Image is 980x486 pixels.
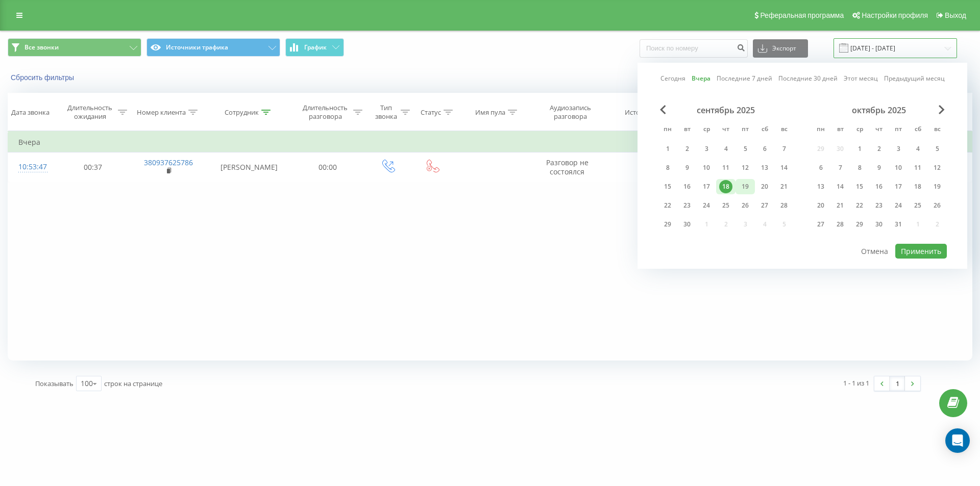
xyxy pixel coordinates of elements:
div: 14 [777,161,791,174]
div: сб 6 сент. 2025 г. [755,141,774,157]
div: 1 [853,142,866,156]
div: 9 [680,161,694,174]
div: 16 [680,180,694,193]
div: вт 28 окт. 2025 г. [830,217,850,232]
div: 5 [739,142,752,156]
abbr: вторник [832,122,848,138]
div: 11 [911,161,924,174]
div: ср 3 сент. 2025 г. [697,141,716,157]
div: Источник [625,108,656,117]
div: сб 4 окт. 2025 г. [908,141,927,157]
div: вт 14 окт. 2025 г. [830,179,850,194]
div: пт 24 окт. 2025 г. [889,198,908,213]
div: 10 [892,161,905,174]
div: вс 19 окт. 2025 г. [927,179,947,194]
span: Настройки профиля [862,11,928,19]
div: 4 [911,142,924,156]
span: Разговор не состоялся [546,158,589,176]
span: Показывать [35,379,73,388]
div: вт 16 сент. 2025 г. [677,179,697,194]
div: 30 [680,218,694,231]
div: вс 7 сент. 2025 г. [774,141,794,157]
div: Длительность ожидания [65,104,116,121]
div: 26 [930,199,944,212]
button: Экспорт [753,39,808,58]
div: 16 [872,180,886,193]
div: пт 31 окт. 2025 г. [889,217,908,232]
div: 4 [719,142,732,156]
div: 21 [777,180,791,193]
div: Имя пула [475,108,505,117]
div: 12 [930,161,944,174]
div: Номер клиента [137,108,186,117]
div: пн 20 окт. 2025 г. [811,198,830,213]
abbr: суббота [910,122,925,138]
div: вт 7 окт. 2025 г. [830,160,850,175]
div: 28 [834,218,847,231]
div: ср 17 сент. 2025 г. [697,179,716,194]
div: 2 [680,142,694,156]
div: ср 15 окт. 2025 г. [850,179,869,194]
span: Все звонки [24,43,59,52]
div: сб 27 сент. 2025 г. [755,198,774,213]
div: 3 [700,142,713,156]
div: 18 [911,180,924,193]
button: Применить [895,244,947,259]
div: 10 [700,161,713,174]
div: пт 12 сент. 2025 г. [736,160,755,175]
abbr: среда [852,122,867,138]
a: Этот месяц [844,73,878,83]
a: Последние 30 дней [778,73,838,83]
div: 25 [719,199,732,212]
div: пн 15 сент. 2025 г. [658,179,677,194]
div: 12 [739,161,752,174]
span: Реферальная программа [760,11,844,19]
span: График [304,44,327,51]
div: вс 26 окт. 2025 г. [927,198,947,213]
abbr: пятница [891,122,906,138]
div: 29 [661,218,674,231]
div: 29 [853,218,866,231]
div: Open Intercom Messenger [945,428,970,453]
div: вс 28 сент. 2025 г. [774,198,794,213]
div: 13 [814,180,827,193]
span: Next Month [939,105,945,114]
abbr: воскресенье [929,122,945,138]
div: 22 [661,199,674,212]
button: Все звонки [8,38,141,57]
div: вс 12 окт. 2025 г. [927,160,947,175]
div: 8 [853,161,866,174]
div: сб 13 сент. 2025 г. [755,160,774,175]
abbr: суббота [757,122,772,138]
div: ср 10 сент. 2025 г. [697,160,716,175]
div: 14 [834,180,847,193]
div: 13 [758,161,771,174]
div: ср 24 сент. 2025 г. [697,198,716,213]
div: 6 [758,142,771,156]
div: пт 17 окт. 2025 г. [889,179,908,194]
abbr: среда [699,122,714,138]
div: чт 16 окт. 2025 г. [869,179,889,194]
div: пт 5 сент. 2025 г. [736,141,755,157]
div: 27 [758,199,771,212]
div: пт 10 окт. 2025 г. [889,160,908,175]
div: ср 1 окт. 2025 г. [850,141,869,157]
div: 26 [739,199,752,212]
a: Сегодня [660,73,685,83]
div: пн 8 сент. 2025 г. [658,160,677,175]
div: пн 22 сент. 2025 г. [658,198,677,213]
div: пт 26 сент. 2025 г. [736,198,755,213]
abbr: понедельник [813,122,828,138]
div: 6 [814,161,827,174]
div: 3 [892,142,905,156]
div: Тип звонка [374,104,398,121]
div: 7 [777,142,791,156]
div: сб 20 сент. 2025 г. [755,179,774,194]
div: сб 18 окт. 2025 г. [908,179,927,194]
div: 17 [700,180,713,193]
div: чт 4 сент. 2025 г. [716,141,736,157]
div: 19 [739,180,752,193]
div: чт 30 окт. 2025 г. [869,217,889,232]
div: чт 18 сент. 2025 г. [716,179,736,194]
div: вт 23 сент. 2025 г. [677,198,697,213]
